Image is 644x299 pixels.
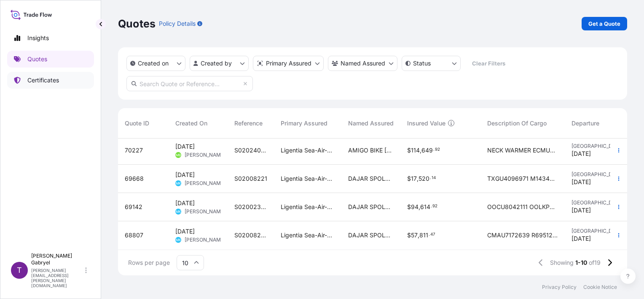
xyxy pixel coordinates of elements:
[7,72,94,89] a: Certificates
[589,258,601,267] span: of 19
[138,59,169,68] p: Created on
[281,174,335,183] span: Ligentia Sea-Air-Rail Sp. z o.o.
[126,76,253,91] input: Search Quote or Reference...
[465,57,512,70] button: Clear Filters
[432,205,437,208] span: 92
[411,176,417,182] span: 17
[411,232,418,238] span: 57
[176,179,181,188] span: MK
[234,119,263,128] span: Reference
[190,56,249,71] button: createdBy Filter options
[572,143,617,149] span: [GEOGRAPHIC_DATA]
[575,258,587,267] span: 1-10
[159,19,196,28] p: Policy Details
[487,119,547,128] span: Description Of Cargo
[185,180,225,187] span: [PERSON_NAME]
[348,231,394,239] span: DAJAR SPOLKA Z O.O.
[7,51,94,68] a: Quotes
[125,146,143,155] span: 70227
[234,203,267,211] span: S02002358
[27,55,47,63] p: Quotes
[407,232,411,238] span: $
[27,34,49,42] p: Insights
[550,258,574,267] span: Showing
[432,177,436,179] span: 14
[418,232,419,238] span: ,
[201,59,232,68] p: Created by
[185,236,225,243] span: [PERSON_NAME]
[487,203,558,211] span: OOCU8042111 OOLKPH0345 40HC 18000.00 KG 65.64 M3 3000 CTN || GLASS CONTAINER OOCU8892476 OOLKPJ95...
[176,207,181,216] span: MK
[431,205,432,208] span: .
[185,208,225,215] span: [PERSON_NAME]
[419,204,420,210] span: ,
[413,59,431,68] p: Status
[572,178,591,186] span: [DATE]
[348,174,394,183] span: DAJAR SPOLKA Z O.O.
[419,176,429,182] span: 520
[487,174,558,183] span: TXGU4096971 M1434940 40HC 4561.92 KG 65.127 M3 1536 CTN || METAL ORGANIZERS
[7,30,94,46] a: Insights
[125,203,142,211] span: 69142
[175,199,195,207] span: [DATE]
[588,19,620,28] p: Get a Quote
[572,206,591,215] span: [DATE]
[125,174,144,183] span: 69668
[420,204,430,210] span: 614
[31,268,83,288] p: [PERSON_NAME][EMAIL_ADDRESS][PERSON_NAME][DOMAIN_NAME]
[253,56,324,71] button: distributor Filter options
[348,119,394,128] span: Named Assured
[417,176,419,182] span: ,
[487,146,558,155] span: NECK WARMER ECMU7394388 M4030008 40HC 4043.20 KG 61.35 M3 1064 CTN GESU6759560 M2235184 40HC 4043...
[234,174,267,183] span: S02008221
[572,149,591,158] span: [DATE]
[125,119,149,128] span: Quote ID
[176,151,181,159] span: MB
[407,147,411,153] span: $
[128,258,170,267] span: Rows per page
[118,17,156,30] p: Quotes
[421,147,433,153] span: 649
[234,231,267,239] span: S02008225
[281,203,335,211] span: Ligentia Sea-Air-Rail Sp. z o.o.
[348,203,394,211] span: DAJAR SPOLKA Z O.O.
[266,59,311,68] p: Primary Assured
[341,59,385,68] p: Named Assured
[419,232,428,238] span: 811
[572,234,591,243] span: [DATE]
[407,176,411,182] span: $
[175,227,195,236] span: [DATE]
[281,146,335,155] span: Ligentia Sea-Air-Rail Sp. z o.o.
[542,284,577,291] a: Privacy Policy
[472,59,505,68] p: Clear Filters
[582,17,627,30] a: Get a Quote
[328,56,397,71] button: cargoOwner Filter options
[430,177,431,179] span: .
[429,233,430,236] span: .
[175,171,195,179] span: [DATE]
[435,148,440,151] span: 92
[175,142,195,151] span: [DATE]
[176,236,181,244] span: MK
[125,231,143,239] span: 68807
[185,152,225,158] span: [PERSON_NAME]
[234,146,267,155] span: S02024029
[583,284,617,291] a: Cookie Notice
[433,148,435,151] span: .
[126,56,185,71] button: createdOn Filter options
[402,56,461,71] button: certificateStatus Filter options
[31,253,83,266] p: [PERSON_NAME] Gabryel
[348,146,394,155] span: AMIGO BIKE [PERSON_NAME]
[27,76,59,84] p: Certificates
[411,147,420,153] span: 114
[420,147,421,153] span: ,
[572,199,617,206] span: [GEOGRAPHIC_DATA]
[17,266,22,275] span: T
[407,204,411,210] span: $
[572,119,599,128] span: Departure
[572,171,617,178] span: [GEOGRAPHIC_DATA]
[430,233,435,236] span: 47
[572,228,617,234] span: [GEOGRAPHIC_DATA]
